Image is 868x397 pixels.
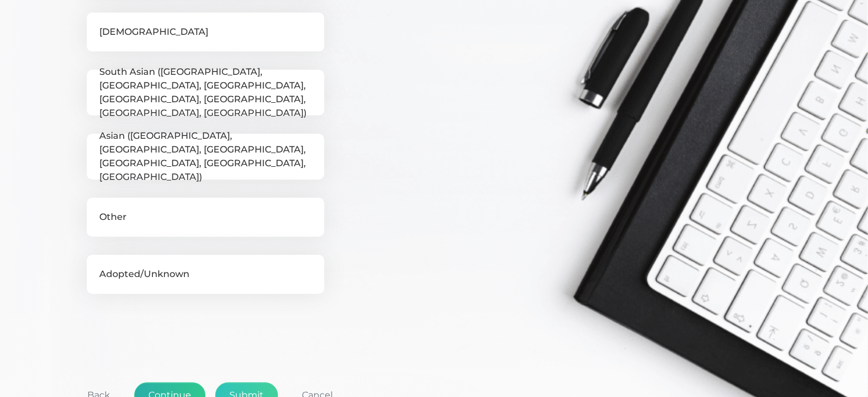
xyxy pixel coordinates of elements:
[87,70,324,115] label: South Asian ([GEOGRAPHIC_DATA], [GEOGRAPHIC_DATA], [GEOGRAPHIC_DATA], [GEOGRAPHIC_DATA], [GEOGRAP...
[87,13,324,51] label: [DEMOGRAPHIC_DATA]
[87,255,324,294] label: Adopted/Unknown
[87,198,324,236] label: Other
[87,134,324,179] label: Asian ([GEOGRAPHIC_DATA], [GEOGRAPHIC_DATA], [GEOGRAPHIC_DATA], [GEOGRAPHIC_DATA], [GEOGRAPHIC_DA...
